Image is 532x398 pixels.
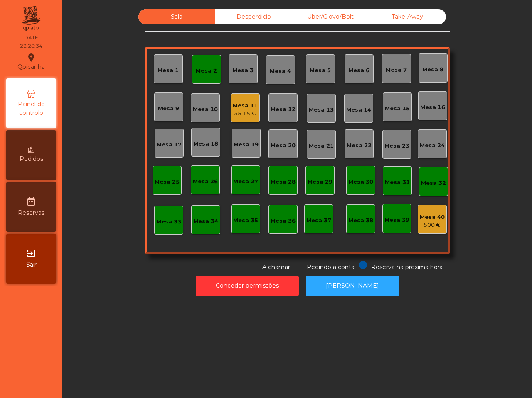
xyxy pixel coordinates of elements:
[307,263,355,271] span: Pedindo a conta
[20,42,42,50] div: 22:28:34
[420,213,445,221] div: Mesa 40
[26,53,36,63] i: location_on
[371,263,443,271] span: Reserva na próxima hora
[309,142,334,150] div: Mesa 21
[22,34,40,41] div: [DATE]
[193,177,218,186] div: Mesa 26
[196,276,299,296] button: Conceder permissões
[232,66,254,75] div: Mesa 3
[138,9,215,24] div: Sala
[17,51,45,72] div: Qpicanha
[193,105,218,114] div: Mesa 10
[262,263,290,271] span: A chamar
[271,178,296,186] div: Mesa 28
[369,9,446,24] div: Take Away
[421,179,446,187] div: Mesa 32
[309,106,334,114] div: Mesa 13
[306,216,331,225] div: Mesa 37
[420,103,445,112] div: Mesa 16
[420,141,445,150] div: Mesa 24
[385,178,410,187] div: Mesa 31
[18,209,44,217] span: Reservas
[26,260,37,269] span: Sair
[193,217,218,226] div: Mesa 34
[306,276,399,296] button: [PERSON_NAME]
[155,178,180,186] div: Mesa 25
[20,155,43,163] span: Pedidos
[384,142,409,150] div: Mesa 23
[233,216,258,225] div: Mesa 35
[26,197,36,206] i: date_range
[346,106,371,114] div: Mesa 14
[270,67,291,75] div: Mesa 4
[215,9,292,24] div: Desperdicio
[21,4,41,33] img: qpiato
[420,221,445,229] div: 500 €
[158,104,179,113] div: Mesa 9
[348,66,369,75] div: Mesa 6
[386,66,407,74] div: Mesa 7
[384,216,409,224] div: Mesa 39
[271,217,296,225] div: Mesa 36
[310,66,331,75] div: Mesa 5
[422,66,443,74] div: Mesa 8
[234,141,259,149] div: Mesa 19
[233,109,258,118] div: 35.15 €
[196,67,217,75] div: Mesa 2
[348,216,373,225] div: Mesa 38
[233,102,258,110] div: Mesa 11
[271,105,296,114] div: Mesa 12
[158,66,179,75] div: Mesa 1
[8,100,54,117] span: Painel de controlo
[156,218,181,226] div: Mesa 33
[347,141,372,150] div: Mesa 22
[193,140,218,148] div: Mesa 18
[157,141,182,149] div: Mesa 17
[292,9,369,24] div: Uber/Glovo/Bolt
[385,104,410,113] div: Mesa 15
[308,178,332,186] div: Mesa 29
[26,248,36,258] i: exit_to_app
[271,141,296,150] div: Mesa 20
[233,177,258,186] div: Mesa 27
[348,178,373,186] div: Mesa 30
